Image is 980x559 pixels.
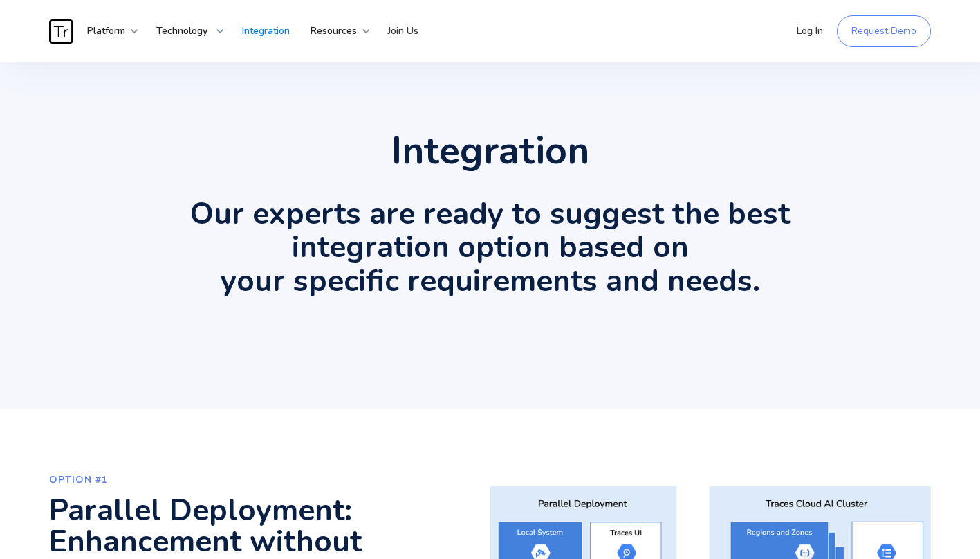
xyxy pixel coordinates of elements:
strong: Technology [156,24,207,37]
strong: Platform [87,24,125,37]
h1: Integration [391,132,589,170]
a: Request Demo [837,15,931,47]
h2: Our experts are ready to suggest the best integration option based on your specific requirements ... [190,197,790,298]
div: Resources [300,10,371,52]
div: Technology [146,10,225,52]
a: Integration [232,10,300,52]
div: OPTION #1 [49,471,395,488]
a: home [49,19,77,44]
div: Platform [77,10,139,52]
strong: Resources [311,24,357,37]
img: Traces Logo [49,19,73,44]
a: Join Us [378,10,429,52]
a: Log In [786,10,833,52]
